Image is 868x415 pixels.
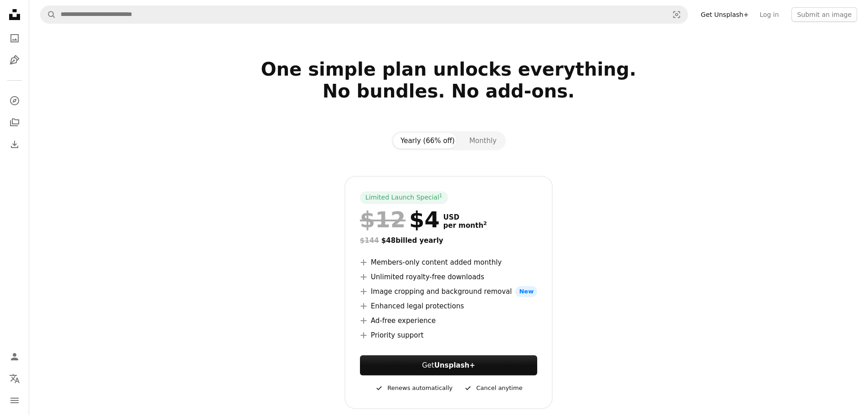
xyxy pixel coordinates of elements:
button: Search Unsplash [41,6,56,23]
div: Limited Launch Special [360,191,448,204]
a: Collections [5,113,24,132]
li: Image cropping and background removal [360,286,537,297]
a: Photos [5,29,24,47]
div: Cancel anytime [463,383,522,394]
li: Enhanced legal protections [360,301,537,312]
sup: 1 [439,193,442,198]
a: Explore [5,92,24,110]
a: Get Unsplash+ [695,7,754,22]
div: Renews automatically [375,383,452,394]
button: Submit an image [791,7,857,22]
a: Home — Unsplash [5,5,24,26]
button: Visual search [666,6,688,23]
a: Download History [5,135,24,154]
a: Log in [754,7,784,22]
strong: Unsplash+ [434,361,475,369]
button: Menu [5,391,24,410]
span: $12 [360,208,406,231]
li: Unlimited royalty-free downloads [360,272,537,282]
span: New [515,286,537,297]
button: GetUnsplash+ [360,355,537,375]
form: Find visuals sitewide [40,5,688,24]
span: per month [443,221,487,230]
div: $4 [360,208,440,231]
li: Ad-free experience [360,315,537,326]
span: USD [443,213,487,221]
sup: 2 [483,220,487,226]
div: $48 billed yearly [360,235,537,246]
button: Yearly (66% off) [393,133,462,149]
a: 1 [437,193,444,202]
li: Members-only content added monthly [360,257,537,268]
li: Priority support [360,330,537,341]
span: $144 [360,236,379,245]
a: 2 [482,221,489,230]
button: Monthly [462,133,504,149]
a: Log in / Sign up [5,348,24,366]
button: Language [5,369,24,388]
a: Illustrations [5,51,24,69]
h2: One simple plan unlocks everything. No bundles. No add-ons. [155,58,742,124]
